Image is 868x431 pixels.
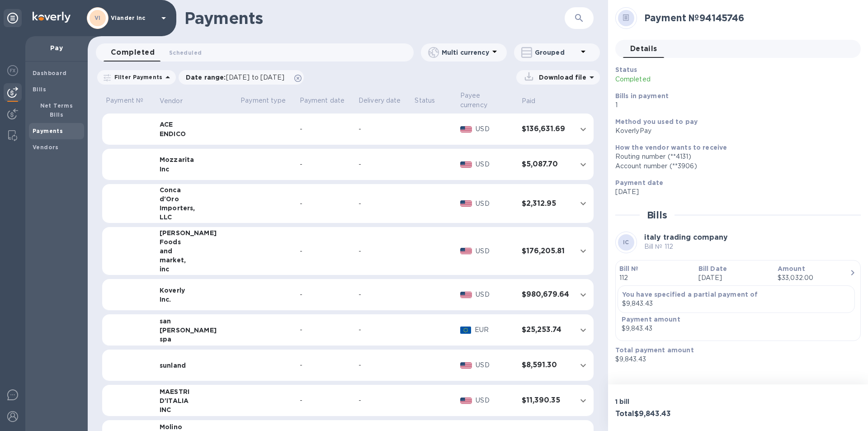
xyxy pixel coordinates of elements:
[619,273,691,283] p: 112
[615,118,698,125] b: Method you used to pay
[778,273,849,283] div: $33,032.00
[160,96,194,106] span: Vendor
[33,70,67,76] b: Dashboard
[615,66,637,73] b: Status
[300,160,351,169] div: -
[522,361,569,369] h3: $8,591.30
[576,359,590,372] button: expand row
[522,326,569,334] h3: $25,253.74
[4,9,22,27] div: Unpin categories
[522,96,536,106] p: Paid
[522,125,569,133] h3: $136,631.69
[522,199,569,208] h3: $2,312.95
[622,316,680,323] b: Payment amount
[160,405,233,414] div: INC
[576,323,590,337] button: expand row
[644,12,854,24] h2: Payment № 94145746
[698,265,727,272] b: Bill Date
[359,325,407,335] div: -
[615,144,727,151] b: How the vendor wants to receive
[7,65,18,76] img: Foreign exchange
[576,158,590,171] button: expand row
[359,396,407,405] div: -
[476,290,514,299] p: USD
[619,265,639,272] b: Bill №
[576,123,590,136] button: expand row
[460,91,514,110] span: Payee currency
[615,126,854,136] div: KoverlyPay
[460,398,472,404] img: USD
[615,410,735,418] h3: Total $9,843.43
[160,295,233,304] div: Inc.
[111,46,155,59] span: Completed
[615,187,854,197] p: [DATE]
[33,12,71,23] img: Logo
[359,199,407,208] div: -
[160,335,233,344] div: spa
[160,204,233,213] div: Importers,
[300,199,351,208] div: -
[622,324,701,333] div: $9,843.43
[460,362,472,369] img: USD
[359,124,407,134] div: -
[359,160,407,169] div: -
[160,96,183,106] p: Vendor
[33,43,80,52] p: Pay
[576,394,590,407] button: expand row
[522,247,569,256] h3: $176,205.81
[106,96,152,105] p: Payment №
[160,228,233,237] div: [PERSON_NAME]
[415,96,453,105] p: Status
[475,325,514,335] p: EUR
[460,91,503,110] p: Payee currency
[179,70,304,85] div: Date range:[DATE] to [DATE]
[160,194,233,204] div: d'Oro
[300,246,351,256] div: -
[460,161,472,168] img: USD
[535,73,586,82] p: Download file
[359,246,407,256] div: -
[615,260,861,341] button: Bill №112Bill Date[DATE]Amount$33,032.00You have specified a partial payment of$9,843.43Payment a...
[40,102,73,118] b: Net Terms Bills
[300,325,351,335] div: -
[33,128,63,134] b: Payments
[300,124,351,134] div: -
[476,124,514,134] p: USD
[160,361,233,370] div: sunland
[226,74,284,81] span: [DATE] to [DATE]
[460,200,472,207] img: USD
[535,48,578,57] p: Grouped
[160,213,233,222] div: LLC
[476,160,514,169] p: USD
[160,317,233,326] div: san
[615,100,854,110] p: 1
[576,244,590,258] button: expand row
[476,396,514,405] p: USD
[476,199,514,208] p: USD
[160,387,233,396] div: MAESTRI
[622,291,758,298] b: You have specified a partial payment of
[615,161,854,171] div: Account number (**3906)
[33,144,59,151] b: Vendors
[615,355,854,364] p: $9,843.43
[615,75,774,84] p: Completed
[460,248,472,254] img: USD
[576,197,590,210] button: expand row
[300,96,351,105] p: Payment date
[160,326,233,335] div: [PERSON_NAME]
[522,396,569,405] h3: $11,390.35
[160,265,233,274] div: inc
[522,96,547,106] span: Paid
[623,239,629,246] b: IC
[300,396,351,405] div: -
[160,120,233,129] div: ACE
[160,286,233,295] div: Koverly
[622,299,850,308] p: $9,843.43
[630,43,657,55] span: Details
[522,290,569,299] h3: $980,679.64
[160,396,233,405] div: D'ITALIA
[615,397,735,406] p: 1 bill
[160,165,233,174] div: Inc
[160,237,233,246] div: Foods
[359,290,407,299] div: -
